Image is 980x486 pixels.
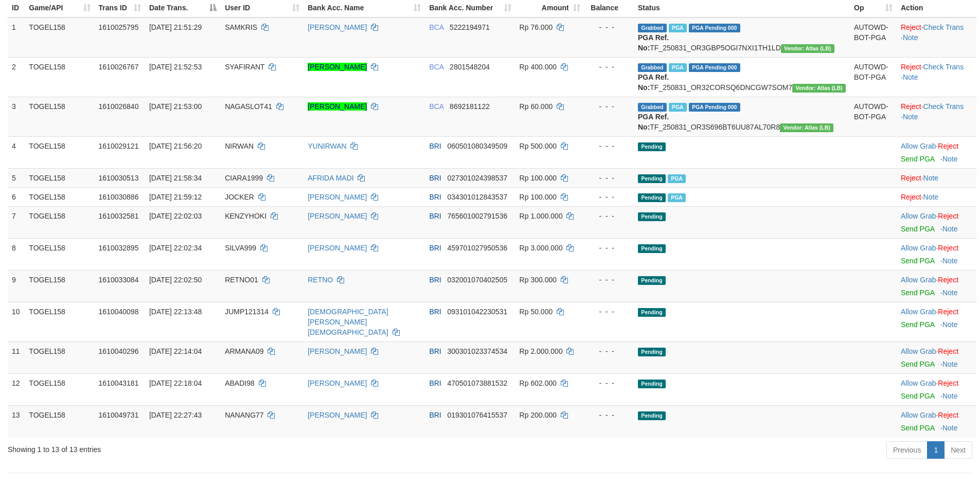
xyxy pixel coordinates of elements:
[429,23,443,31] span: BCA
[589,307,630,317] div: - - -
[589,211,630,221] div: - - -
[8,187,25,206] td: 6
[25,341,94,373] td: TOGEL158
[638,24,667,32] span: Grabbed
[225,102,272,111] span: NAGASLOT41
[8,270,25,302] td: 9
[8,57,25,97] td: 2
[589,22,630,32] div: - - -
[897,270,976,302] td: ·
[308,244,367,252] a: [PERSON_NAME]
[638,63,667,72] span: Grabbed
[689,63,740,72] span: PGA Pending
[8,97,25,136] td: 3
[897,17,976,58] td: · ·
[638,113,669,131] b: PGA Ref. No:
[225,308,269,316] span: JUMP121314
[308,276,333,284] a: RETNO
[149,276,202,284] span: [DATE] 22:02:50
[689,24,740,32] span: PGA Pending
[901,411,936,419] a: Allow Grab
[850,97,897,136] td: AUTOWD-BOT-PGA
[589,192,630,202] div: - - -
[938,212,958,220] a: Reject
[938,142,958,150] a: Reject
[942,225,958,233] a: Note
[25,17,94,58] td: TOGEL158
[429,212,441,220] span: BRI
[308,379,367,387] a: [PERSON_NAME]
[938,244,958,252] a: Reject
[99,244,139,252] span: 1610032895
[99,193,139,201] span: 1610030886
[99,212,139,220] span: 1610032581
[589,275,630,285] div: - - -
[225,276,258,284] span: RETNO01
[901,379,936,387] a: Allow Grab
[99,23,139,31] span: 1610025795
[589,101,630,112] div: - - -
[8,136,25,168] td: 4
[638,73,669,92] b: PGA Ref. No:
[901,360,934,368] a: Send PGA
[669,24,687,32] span: Marked by azecs1
[429,102,443,111] span: BCA
[638,348,666,356] span: Pending
[689,103,740,112] span: PGA Pending
[942,360,958,368] a: Note
[520,276,557,284] span: Rp 300.000
[938,347,958,355] a: Reject
[520,308,553,316] span: Rp 50.000
[8,238,25,270] td: 8
[901,193,921,201] a: Reject
[149,212,202,220] span: [DATE] 22:02:03
[450,23,490,31] span: Copy 5222194971 to clipboard
[901,23,921,31] a: Reject
[669,103,687,112] span: Marked by azecs1
[8,206,25,238] td: 7
[942,155,958,163] a: Note
[8,17,25,58] td: 1
[25,97,94,136] td: TOGEL158
[903,33,918,42] a: Note
[901,63,921,71] a: Reject
[99,347,139,355] span: 1610040296
[99,102,139,111] span: 1610026840
[638,308,666,317] span: Pending
[897,341,976,373] td: ·
[149,23,202,31] span: [DATE] 21:51:29
[638,103,667,112] span: Grabbed
[225,23,257,31] span: SAMKRIS
[634,17,850,58] td: TF_250831_OR3GBP5OGI7NXI1TH1LD
[638,411,666,420] span: Pending
[942,320,958,329] a: Note
[25,168,94,187] td: TOGEL158
[901,225,934,233] a: Send PGA
[901,276,938,284] span: ·
[634,57,850,97] td: TF_250831_OR32CORSQ6DNCGW7SOM7
[8,440,401,455] div: Showing 1 to 13 of 13 entries
[942,424,958,432] a: Note
[25,373,94,405] td: TOGEL158
[923,102,964,111] a: Check Trans
[520,379,557,387] span: Rp 602.000
[99,411,139,419] span: 1610049731
[308,23,367,31] a: [PERSON_NAME]
[938,411,958,419] a: Reject
[638,142,666,151] span: Pending
[149,308,202,316] span: [DATE] 22:13:48
[429,276,441,284] span: BRI
[901,212,936,220] a: Allow Grab
[638,276,666,285] span: Pending
[897,97,976,136] td: · ·
[897,302,976,341] td: ·
[923,174,939,182] a: Note
[447,379,507,387] span: Copy 470501073881532 to clipboard
[897,57,976,97] td: · ·
[638,244,666,253] span: Pending
[429,308,441,316] span: BRI
[938,379,958,387] a: Reject
[897,238,976,270] td: ·
[8,341,25,373] td: 11
[638,380,666,388] span: Pending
